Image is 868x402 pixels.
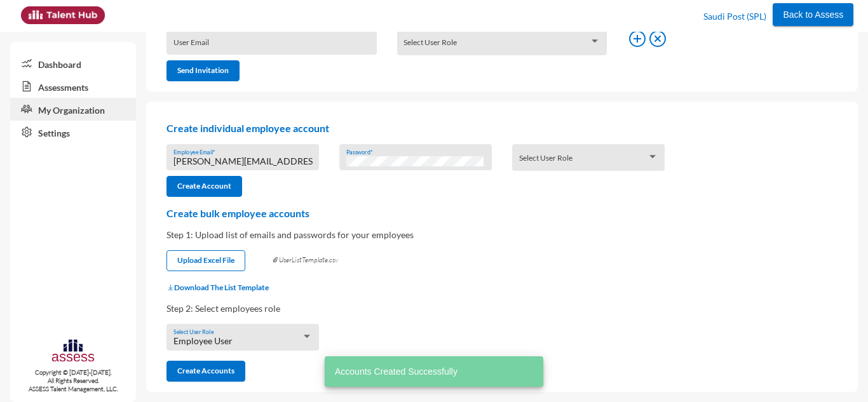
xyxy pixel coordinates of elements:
[166,283,269,292] button: Download The List Template
[166,176,242,197] button: Create Account
[173,156,313,166] input: Employee Email
[166,250,245,271] button: Upload Excel File
[10,98,136,121] a: My Organization
[272,250,387,264] p: UserListTemplate.csv
[166,60,240,81] button: Send Invitation
[166,303,837,314] p: Step 2: Select employees role
[783,10,843,20] span: Back to Assess
[773,6,853,20] a: Back to Assess
[773,3,853,26] button: Back to Assess
[10,52,136,75] a: Dashboard
[10,75,136,98] a: Assessments
[10,368,136,393] p: Copyright © [DATE]-[DATE]. All Rights Reserved. ASSESS Talent Management, LLC.
[166,361,245,382] button: Create Accounts
[173,335,233,346] span: Employee User
[166,229,837,240] p: Step 1: Upload list of emails and passwords for your employees
[166,122,837,134] p: Create individual employee account
[51,338,95,365] img: assesscompany-logo.png
[335,365,458,378] span: Accounts Created Successfully
[703,6,766,27] p: Saudi Post (SPL)
[166,207,837,219] p: Create bulk employee accounts
[10,121,136,144] a: Settings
